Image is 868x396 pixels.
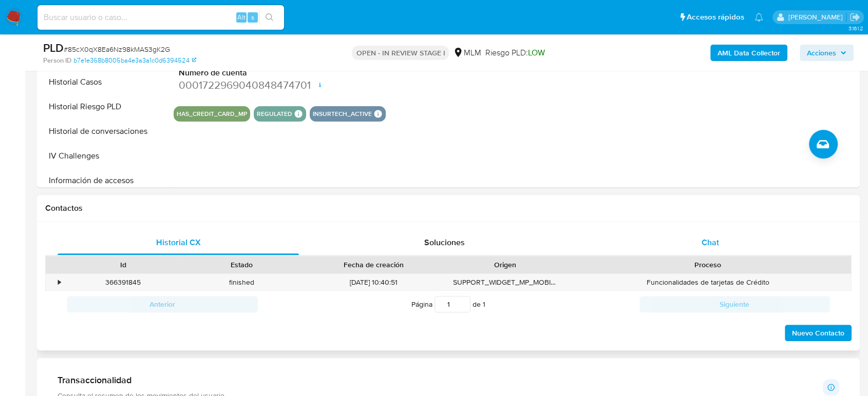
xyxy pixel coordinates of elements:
div: • [58,278,61,287]
button: AML Data Collector [710,45,787,61]
input: Buscar usuario o caso... [37,11,284,24]
div: MLM [453,47,481,58]
dt: Número de cuenta [179,67,339,78]
span: Historial CX [156,236,201,248]
div: finished [182,274,301,291]
button: Siguiente [639,296,831,312]
div: Id [71,260,175,270]
dd: 0001722969040848474701 [179,78,339,92]
b: PLD [43,39,64,56]
a: Salir [850,12,860,23]
p: diego.gardunorosas@mercadolibre.com.mx [788,12,846,22]
div: Origen [453,260,557,270]
span: Chat [702,236,719,248]
div: Funcionalidades de tarjetas de Crédito [564,274,851,291]
h1: Contactos [45,203,852,213]
span: s [251,12,254,22]
button: Información de accesos [40,168,168,193]
span: Accesos rápidos [687,12,744,23]
button: Nuevo Contacto [785,325,852,341]
span: Alt [237,12,246,22]
span: LOW [527,47,544,58]
div: [DATE] 10:40:51 [301,274,446,291]
button: IV Challenges [40,144,168,168]
a: b7e1e368b8005ba4e3a3a1c0d6394524 [73,56,196,65]
div: Proceso [572,260,844,270]
button: Historial Casos [40,70,168,94]
span: # 85cX0qX8Ea6Nz98kMAS3gK2G [64,44,170,54]
span: Riesgo PLD: [485,47,544,58]
span: Acciones [807,45,836,61]
span: 1 [483,299,485,309]
b: AML Data Collector [718,45,780,61]
button: Historial de conversaciones [40,119,168,144]
div: 366391845 [64,274,182,291]
button: search-icon [259,10,280,25]
span: 3.161.2 [848,24,863,32]
b: Person ID [43,56,71,65]
p: OPEN - IN REVIEW STAGE I [352,46,449,60]
button: Anterior [67,296,258,312]
button: Acciones [800,45,854,61]
button: Historial Riesgo PLD [40,94,168,119]
span: Soluciones [424,236,465,248]
div: SUPPORT_WIDGET_MP_MOBILE [446,274,564,291]
a: Notificaciones [754,13,763,22]
span: Nuevo Contacto [792,326,844,340]
div: Fecha de creación [308,260,439,270]
div: Estado [190,260,294,270]
span: Página de [411,296,485,312]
